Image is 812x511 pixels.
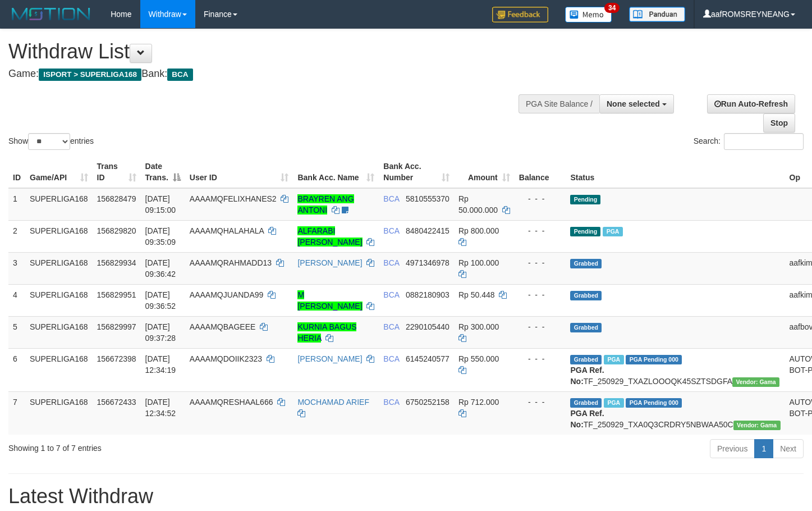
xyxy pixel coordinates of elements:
div: PGA Site Balance / [519,94,599,113]
th: Balance [515,156,566,188]
th: Amount: activate to sort column ascending [454,156,515,188]
span: PGA Pending [626,355,682,364]
a: 1 [754,439,773,458]
span: Rp 50.000.000 [458,194,498,215]
th: Status [566,156,785,188]
th: Date Trans.: activate to sort column descending [141,156,185,188]
td: SUPERLIGA168 [25,220,93,252]
a: Stop [763,113,795,133]
a: [PERSON_NAME] [297,354,362,363]
td: TF_250929_TXAZLOOOQK45SZTSDGFA [566,348,785,391]
div: - - - [519,396,562,408]
span: 34 [604,3,620,13]
select: Showentries [28,133,70,150]
span: BCA [383,322,399,331]
span: AAAAMQRAHMADD13 [190,258,272,267]
a: [PERSON_NAME] [297,258,362,267]
span: Grabbed [570,291,602,300]
label: Show entries [8,133,94,150]
span: Marked by aafsoycanthlai [603,227,622,236]
span: 156828479 [97,194,136,203]
a: Next [773,439,804,458]
span: Rp 100.000 [458,258,499,267]
th: Bank Acc. Name: activate to sort column ascending [293,156,379,188]
span: Marked by aafsoycanthlai [604,355,623,364]
span: [DATE] 09:36:52 [145,290,176,311]
th: ID [8,156,25,188]
span: 156672433 [97,398,136,407]
span: Grabbed [570,398,602,408]
img: Button%20Memo.svg [565,7,612,22]
div: - - - [519,225,562,236]
span: Grabbed [570,323,602,332]
span: 156829997 [97,322,136,331]
span: Copy 6145240577 to clipboard [406,354,449,363]
a: Previous [710,439,755,458]
h4: Game: Bank: [8,69,530,80]
span: BCA [383,290,399,299]
h1: Withdraw List [8,40,530,63]
h1: Latest Withdraw [8,485,804,508]
div: - - - [519,257,562,268]
span: Rp 800.000 [458,226,499,235]
b: PGA Ref. No: [570,409,604,429]
td: TF_250929_TXA0Q3CRDRY5NBWAA50C [566,391,785,435]
span: Copy 2290105440 to clipboard [406,322,449,331]
a: M [PERSON_NAME] [297,290,362,311]
th: Trans ID: activate to sort column ascending [93,156,141,188]
td: SUPERLIGA168 [25,252,93,284]
span: [DATE] 09:37:28 [145,322,176,343]
td: SUPERLIGA168 [25,391,93,435]
img: panduan.png [629,7,685,22]
span: [DATE] 12:34:19 [145,354,176,375]
span: 156829951 [97,290,136,299]
td: 5 [8,316,25,348]
span: Copy 5810555370 to clipboard [406,194,449,203]
button: None selected [599,94,674,113]
span: Rp 712.000 [458,398,499,407]
a: ALFARABI [PERSON_NAME] [297,226,362,247]
span: BCA [383,354,399,363]
span: Grabbed [570,259,602,268]
td: SUPERLIGA168 [25,284,93,316]
th: User ID: activate to sort column ascending [185,156,293,188]
span: Pending [570,195,600,204]
td: 2 [8,220,25,252]
span: AAAAMQFELIXHANES2 [190,194,277,203]
span: BCA [383,194,399,203]
span: Vendor URL: https://trx31.1velocity.biz [733,421,781,430]
span: Copy 6750252158 to clipboard [406,398,449,407]
img: MOTION_logo.png [8,6,94,22]
label: Search: [694,133,804,150]
input: Search: [724,133,804,150]
span: Rp 550.000 [458,354,499,363]
span: Vendor URL: https://trx31.1velocity.biz [732,377,779,387]
span: Grabbed [570,355,602,364]
td: 7 [8,391,25,435]
span: AAAAMQRESHAAL666 [190,398,273,407]
span: BCA [383,258,399,267]
td: 4 [8,284,25,316]
span: BCA [383,226,399,235]
span: [DATE] 09:15:00 [145,194,176,215]
a: MOCHAMAD ARIEF [297,398,369,407]
span: Marked by aafsoycanthlai [604,398,623,408]
span: 156672398 [97,354,136,363]
a: KURNIA BAGUS HERIA [297,322,356,343]
a: Run Auto-Refresh [707,94,795,113]
span: Copy 0882180903 to clipboard [406,290,449,299]
span: Copy 8480422415 to clipboard [406,226,449,235]
div: - - - [519,353,562,364]
span: [DATE] 09:36:42 [145,258,176,279]
span: ISPORT > SUPERLIGA168 [39,69,141,81]
span: AAAAMQBAGEEE [190,322,255,331]
img: Feedback.jpg [492,7,548,22]
span: Rp 50.448 [458,290,495,299]
td: 3 [8,252,25,284]
b: PGA Ref. No: [570,366,604,386]
span: Pending [570,227,600,236]
span: [DATE] 12:34:52 [145,398,176,418]
span: AAAAMQDOIIK2323 [190,354,262,363]
th: Bank Acc. Number: activate to sort column ascending [379,156,454,188]
div: - - - [519,193,562,204]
